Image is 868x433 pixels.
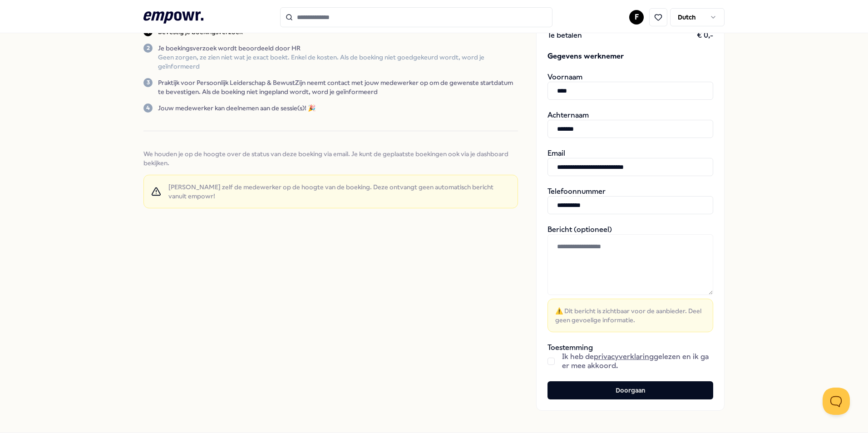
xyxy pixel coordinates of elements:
span: Ik heb de gelezen en ik ga er mee akkoord. [562,352,713,370]
div: Voornaam [547,73,713,100]
div: 3 [143,78,153,87]
div: 4 [143,103,153,113]
div: Toestemming [547,343,713,370]
div: Email [547,149,713,176]
button: Doorgaan [547,381,713,399]
span: ⚠️ Dit bericht is zichtbaar voor de aanbieder. Deel geen gevoelige informatie. [555,306,705,325]
input: Search for products, categories or subcategories [280,7,552,27]
span: [PERSON_NAME] zelf de medewerker op de hoogte van de boeking. Deze ontvangt geen automatisch beri... [168,182,510,201]
div: 2 [143,44,153,53]
button: F [629,10,644,25]
div: 1 [143,27,153,36]
div: Bericht (optioneel) [547,225,713,332]
a: privacyverklaring [594,352,654,361]
p: Jouw medewerker kan deelnemen aan de sessie(s)! 🎉 [158,103,316,113]
p: Je boekingsverzoek wordt beoordeeld door HR [158,44,518,53]
p: Praktijk voor Persoonlijk Leiderschap & BewustZijn neemt contact met jouw medewerker op om de gew... [158,78,518,96]
div: Telefoonnummer [547,187,713,214]
span: € 0,- [697,31,713,40]
span: Gegevens werknemer [547,51,713,62]
span: We houden je op de hoogte over de status van deze boeking via email. Je kunt de geplaatste boekin... [143,149,518,167]
div: Achternaam [547,111,713,138]
p: Geen zorgen, ze zien niet wat je exact boekt. Enkel de kosten. Als de boeking niet goedgekeurd wo... [158,53,518,71]
span: Te betalen [547,31,582,40]
iframe: Help Scout Beacon - Open [823,388,850,415]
